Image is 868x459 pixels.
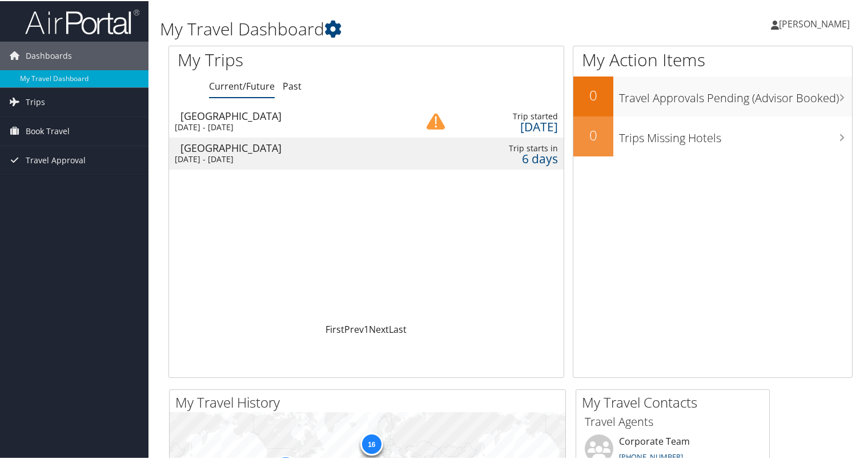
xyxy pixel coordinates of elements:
h2: 0 [573,124,613,144]
img: alert-flat-solid-caution.png [427,111,445,130]
h3: Trips Missing Hotels [619,123,852,145]
a: [PERSON_NAME] [771,6,861,40]
a: Current/Future [209,79,275,91]
h3: Travel Agents [585,413,761,429]
a: First [325,322,344,335]
div: 16 [360,432,383,454]
div: [DATE] - [DATE] [175,153,401,163]
span: [PERSON_NAME] [779,17,850,29]
h1: My Trips [178,47,391,71]
h2: 0 [573,84,613,104]
div: [GEOGRAPHIC_DATA] [180,110,407,120]
a: Next [369,322,389,335]
a: 0Travel Approvals Pending (Advisor Booked) [573,75,852,115]
a: 1 [364,322,369,335]
span: Dashboards [26,41,72,69]
a: Past [283,79,302,91]
span: Travel Approval [26,145,86,174]
div: Trip starts in [459,142,558,152]
span: Trips [26,87,45,115]
div: [GEOGRAPHIC_DATA] [180,142,407,152]
a: 0Trips Missing Hotels [573,115,852,155]
h3: Travel Approvals Pending (Advisor Booked) [619,83,852,105]
a: Prev [344,322,364,335]
img: airportal-logo.png [25,7,139,34]
h2: My Travel History [175,392,565,411]
a: Last [389,322,407,335]
div: [DATE] [459,120,558,131]
div: [DATE] - [DATE] [175,121,401,131]
h1: My Action Items [573,47,852,71]
div: 6 days [459,152,558,163]
div: Trip started [459,110,558,120]
h2: My Travel Contacts [582,392,769,411]
h1: My Travel Dashboard [160,16,628,40]
span: Book Travel [26,116,70,144]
